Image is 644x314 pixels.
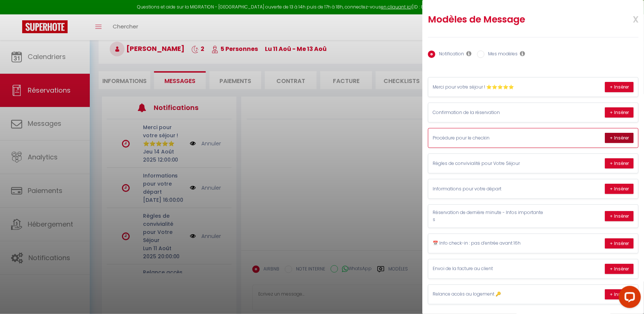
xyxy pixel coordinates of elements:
button: + Insérer [605,238,634,249]
button: + Insérer [605,133,634,143]
i: Les modèles généraux sont visibles par vous et votre équipe [520,51,525,56]
p: Relance accès au logement 🔑 [433,291,544,298]
button: + Insérer [605,158,634,169]
p: Règles de convivialité pour Votre Séjour [433,160,544,167]
label: Mes modèles [484,51,518,59]
button: + Insérer [605,107,634,118]
p: Informations pour votre départ [433,186,544,193]
button: + Insérer [605,264,634,274]
p: Envoi de la facture au client [433,265,544,272]
label: Notification [435,51,464,59]
button: + Insérer [605,82,634,92]
p: Confirmation de la réservation [433,109,544,116]
p: Réservation de dernière minute - Infos importantes [433,209,544,223]
iframe: LiveChat chat widget [613,283,644,314]
p: 📅 Info check-in : pas d’entrée avant 16h [433,240,544,247]
p: Merci pour votre séjour ! ⭐⭐⭐⭐⭐ [433,84,544,91]
button: + Insérer [605,289,634,300]
p: Procédure pour le checkin [433,135,544,142]
span: x [615,10,638,27]
button: + Insérer [605,184,634,194]
h2: Modèles de Message [428,14,600,25]
i: Les notifications sont visibles par toi et ton équipe [466,51,471,56]
button: + Insérer [605,211,634,221]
